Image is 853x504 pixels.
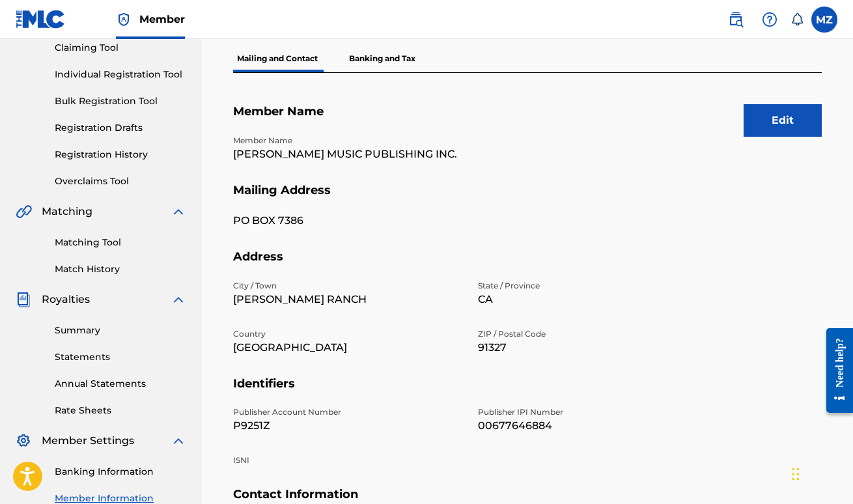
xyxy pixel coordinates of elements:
[233,328,462,340] p: Country
[788,441,853,504] div: Widżet czatu
[171,204,186,219] img: expand
[811,7,837,33] div: User Menu
[233,292,462,307] p: [PERSON_NAME] RANCH
[55,262,186,276] a: Match History
[55,175,186,188] a: Overclaims Tool
[55,350,186,364] a: Statements
[16,10,66,29] img: MLC Logo
[55,68,186,81] a: Individual Registration Tool
[792,455,800,494] div: Przeciągnij
[233,213,462,229] p: PO BOX 7386
[728,12,744,27] img: search
[55,236,186,249] a: Matching Tool
[478,418,707,434] p: 00677646884
[55,94,186,108] a: Bulk Registration Tool
[478,340,707,356] p: 91327
[55,465,186,479] a: Banking Information
[55,148,186,161] a: Registration History
[233,418,462,434] p: P9251Z
[233,376,822,407] h5: Identifiers
[757,7,783,33] div: Help
[233,104,822,135] h5: Member Name
[55,324,186,337] a: Summary
[233,280,462,292] p: City / Town
[790,13,804,26] div: Notifications
[16,292,31,307] img: Royalties
[233,183,822,214] h5: Mailing Address
[817,317,853,425] iframe: Resource Center
[233,406,462,418] p: Publisher Account Number
[233,135,462,147] p: Member Name
[116,12,132,27] img: Top Rightsholder
[762,12,777,27] img: help
[233,45,322,72] p: Mailing and Contact
[788,441,853,504] iframe: Chat Widget
[139,12,185,27] span: Member
[233,147,462,162] p: [PERSON_NAME] MUSIC PUBLISHING INC.
[233,455,462,466] p: ISNI
[233,249,822,280] h5: Address
[171,292,186,307] img: expand
[55,404,186,417] a: Rate Sheets
[55,377,186,391] a: Annual Statements
[171,433,186,449] img: expand
[16,204,32,219] img: Matching
[42,292,90,307] span: Royalties
[42,433,134,449] span: Member Settings
[723,7,749,33] a: Public Search
[478,328,707,340] p: ZIP / Postal Code
[345,45,419,72] p: Banking and Tax
[478,280,707,292] p: State / Province
[744,104,822,137] button: Edit
[478,292,707,307] p: CA
[16,433,31,449] img: Member Settings
[55,41,186,55] a: Claiming Tool
[478,406,707,418] p: Publisher IPI Number
[42,204,92,219] span: Matching
[233,340,462,356] p: [GEOGRAPHIC_DATA]
[55,121,186,135] a: Registration Drafts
